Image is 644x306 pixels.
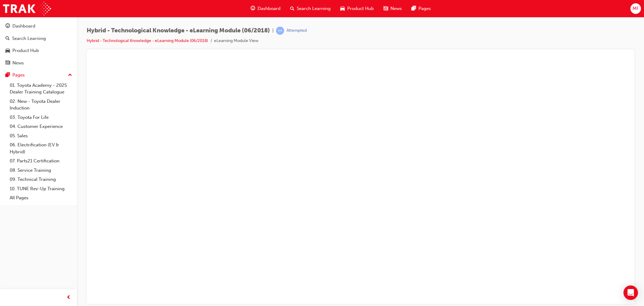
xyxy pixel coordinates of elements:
a: All Pages [7,193,75,203]
img: Trak [3,2,51,15]
span: search-icon [5,36,10,41]
a: Hybrid - Technological Knowledge - eLearning Module (06/2018) [87,38,208,43]
a: 01. Toyota Academy - 2025 Dealer Training Catalogue [7,81,75,97]
a: News [2,57,75,69]
span: car-icon [340,5,345,12]
li: eLearning Module View [214,37,258,44]
div: Pages [12,72,25,79]
a: Product Hub [2,45,75,56]
span: news-icon [383,5,388,12]
a: Search Learning [2,33,75,44]
span: guage-icon [5,24,10,29]
div: News [12,60,24,67]
a: car-iconProduct Hub [335,2,379,15]
span: Dashboard [258,5,280,12]
div: Search Learning [12,35,46,42]
span: MF [633,5,639,12]
span: prev-icon [66,294,71,301]
span: pages-icon [412,5,416,12]
a: news-iconNews [379,2,407,15]
button: Pages [2,70,75,81]
span: search-icon [290,5,294,12]
a: 04. Customer Experience [7,122,75,131]
span: Search Learning [297,5,331,12]
a: 03. Toyota For Life [7,113,75,122]
span: learningRecordVerb_ATTEMPT-icon [276,27,284,35]
a: 06. Electrification (EV & Hybrid) [7,140,75,156]
span: car-icon [5,48,10,54]
a: Dashboard [2,21,75,32]
a: search-iconSearch Learning [285,2,335,15]
a: 05. Sales [7,131,75,141]
a: 02. New - Toyota Dealer Induction [7,97,75,113]
span: up-icon [68,71,72,79]
button: DashboardSearch LearningProduct HubNews [2,19,75,70]
span: guage-icon [251,5,255,12]
a: pages-iconPages [407,2,436,15]
a: 08. Service Training [7,166,75,175]
span: news-icon [5,60,10,66]
span: Product Hub [347,5,374,12]
span: Pages [418,5,431,12]
a: 07. Parts21 Certification [7,156,75,166]
div: Dashboard [12,23,35,30]
a: guage-iconDashboard [246,2,285,15]
span: News [390,5,402,12]
a: 09. Technical Training [7,175,75,184]
a: 10. TUNE Rev-Up Training [7,184,75,194]
button: MF [630,3,641,14]
span: | [272,27,274,34]
div: Product Hub [12,47,39,54]
span: pages-icon [5,73,10,78]
span: Hybrid - Technological Knowledge - eLearning Module (06/2018) [87,27,270,34]
div: Open Intercom Messenger [623,285,638,300]
div: Attempted [287,28,307,34]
